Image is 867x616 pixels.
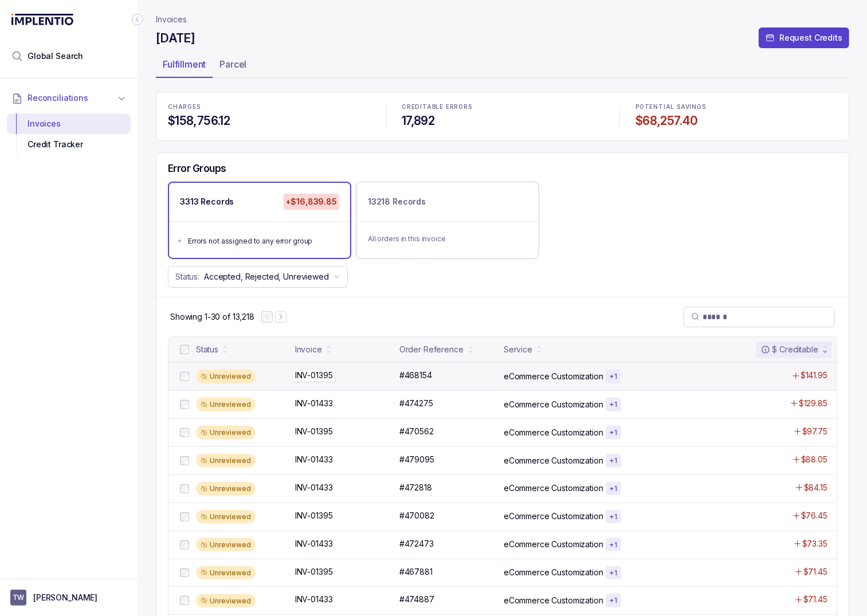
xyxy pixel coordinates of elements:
p: eCommerce Customization [504,567,603,578]
p: INV-01433 [295,594,333,605]
p: CREDITABLE ERRORS [402,104,603,111]
p: $71.45 [803,566,827,578]
div: Credit Tracker [16,134,121,155]
p: $84.15 [804,482,827,493]
p: + 1 [609,596,618,605]
input: checkbox-checkbox [180,400,189,409]
input: checkbox-checkbox [180,596,189,605]
h4: $68,257.40 [635,113,837,129]
div: Unreviewed [196,538,256,552]
p: INV-01433 [295,482,333,493]
div: Unreviewed [196,510,256,524]
p: #479095 [399,454,434,465]
button: Next Page [275,311,287,323]
p: + 1 [609,568,618,578]
p: INV-01433 [295,398,333,409]
button: Request Credits [759,28,849,48]
p: $73.35 [802,538,827,550]
p: All orders in this invoice [368,233,527,245]
p: Request Credits [779,32,842,44]
div: Collapse Icon [131,13,144,26]
p: INV-01395 [295,426,333,437]
p: + 1 [609,540,618,550]
div: Unreviewed [196,426,256,440]
p: #467881 [399,566,433,578]
h4: [DATE] [156,30,195,46]
p: $76.45 [801,510,827,521]
div: Unreviewed [196,370,256,383]
p: Accepted, Rejected, Unreviewed [204,271,329,283]
p: INV-01395 [292,369,336,382]
div: Invoices [16,113,121,134]
p: $71.45 [803,594,827,605]
input: checkbox-checkbox [180,372,189,381]
div: Invoice [295,344,322,355]
div: Unreviewed [196,482,256,496]
p: $97.75 [802,426,827,437]
p: eCommerce Customization [504,399,603,410]
h4: $158,756.12 [168,113,370,129]
h4: 17,892 [402,113,603,129]
button: Status:Accepted, Rejected, Unreviewed [168,266,348,288]
p: #472473 [399,538,434,550]
p: #470562 [399,426,434,437]
p: +$16,839.85 [284,194,339,210]
p: eCommerce Customization [504,455,603,466]
div: Order Reference [399,344,464,355]
p: eCommerce Customization [504,371,603,382]
p: #472818 [399,482,432,493]
div: $ Creditable [761,344,818,355]
nav: breadcrumb [156,14,187,25]
p: + 1 [609,428,618,437]
input: checkbox-checkbox [180,456,189,465]
span: Reconciliations [28,92,88,104]
p: eCommerce Customization [504,595,603,606]
p: [PERSON_NAME] [33,592,97,603]
p: eCommerce Customization [504,427,603,438]
a: Invoices [156,14,187,25]
div: Errors not assigned to any error group [188,236,338,247]
span: User initials [10,590,26,606]
p: 13218 Records [368,196,426,207]
div: Unreviewed [196,454,256,468]
p: $129.85 [799,398,827,409]
p: 3313 Records [180,196,234,207]
p: INV-01433 [295,538,333,550]
li: Tab Fulfillment [156,55,213,78]
div: Service [504,344,532,355]
p: $141.95 [801,370,827,381]
p: POTENTIAL SAVINGS [635,104,837,111]
div: Reconciliations [7,111,131,158]
p: Parcel [219,57,246,71]
p: + 1 [609,372,618,381]
p: + 1 [609,456,618,465]
p: INV-01395 [295,510,333,521]
p: Showing 1-30 of 13,218 [170,311,254,323]
div: Status [196,344,218,355]
p: #470082 [399,510,434,521]
p: eCommerce Customization [504,482,603,494]
p: Fulfillment [163,57,206,71]
p: CHARGES [168,104,370,111]
p: eCommerce Customization [504,539,603,550]
button: Reconciliations [7,85,131,111]
input: checkbox-checkbox [180,484,189,493]
p: + 1 [609,400,618,409]
p: #474275 [399,398,433,409]
p: eCommerce Customization [504,511,603,522]
div: Remaining page entries [170,311,254,323]
h5: Error Groups [168,162,226,175]
p: #468154 [399,370,432,381]
div: Unreviewed [196,566,256,580]
div: Unreviewed [196,594,256,608]
p: Status: [175,271,199,283]
p: INV-01433 [295,454,333,465]
li: Tab Parcel [213,55,253,78]
p: INV-01395 [295,566,333,578]
button: User initials[PERSON_NAME] [10,590,127,606]
p: #474887 [399,594,434,605]
input: checkbox-checkbox [180,512,189,521]
input: checkbox-checkbox [180,428,189,437]
span: Global Search [28,50,83,62]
